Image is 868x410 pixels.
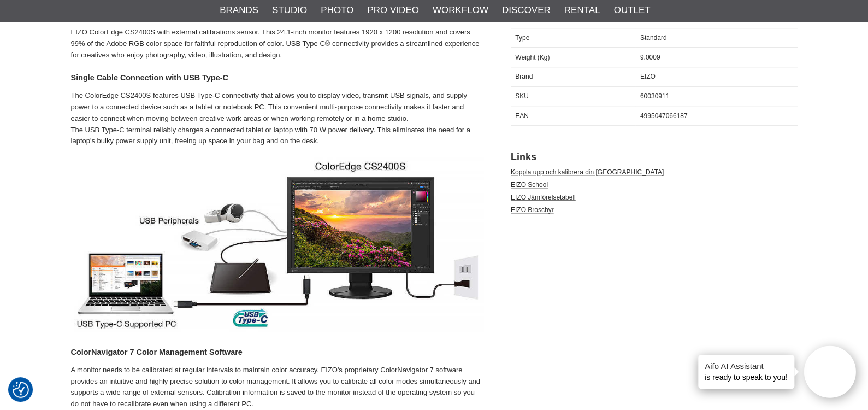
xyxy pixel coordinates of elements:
[511,194,576,201] a: EIZO Jämförelsetabell
[13,380,29,400] button: Consent Preferences
[705,360,788,372] h4: Aifo AI Assistant
[613,3,650,17] a: Outlet
[433,3,488,17] a: Workflow
[515,54,550,61] span: Weight (Kg)
[515,34,529,42] span: Type
[71,72,483,83] h4: Single Cable Connection with USB Type-C
[502,3,551,17] a: Discover
[13,382,29,398] img: Revisit consent button
[511,181,548,189] a: EIZO School
[71,27,483,61] p: EIZO ColorEdge CS2400S with external calibrations sensor. This 24.1-inch monitor features 1920 x ...
[71,365,483,410] p: A monitor needs to be calibrated at regular intervals to maintain color accuracy. EIZO's propriet...
[515,92,529,100] span: SKU
[640,73,656,80] span: EIZO
[640,34,667,42] span: Standard
[515,73,533,80] span: Brand
[640,54,660,61] span: 9.0009
[564,3,600,17] a: Rental
[71,347,483,358] h4: ColorNavigator 7 Color Management Software
[272,3,307,17] a: Studio
[511,150,798,164] h2: Links
[321,3,353,17] a: Photo
[511,168,664,176] a: Koppla upp och kalibrera din [GEOGRAPHIC_DATA]
[640,92,669,100] span: 60030911
[71,90,483,147] p: The ColorEdge CS2400S features USB Type-C connectivity that allows you to display video, transmit...
[515,112,529,120] span: EAN
[511,206,554,214] a: EIZO Broschyr
[367,3,418,17] a: Pro Video
[71,154,483,331] img: ColorEdge CS2400S, USB-C
[698,355,794,389] div: is ready to speak to you!
[220,3,258,17] a: Brands
[640,112,688,120] span: 4995047066187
